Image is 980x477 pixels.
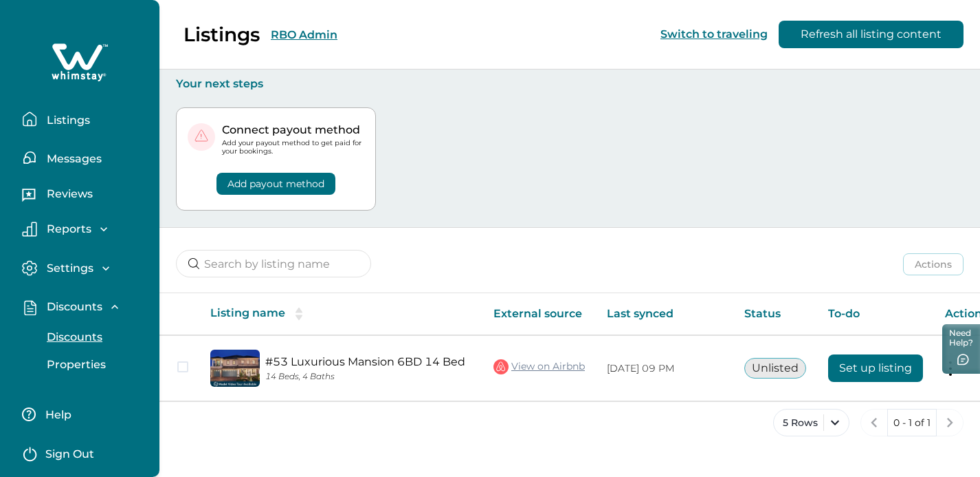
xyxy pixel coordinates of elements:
p: Sign Out [45,447,94,461]
button: Sign Out [22,439,144,467]
img: propertyImage_#53 Luxurious Mansion 6BD 14 Bed [210,350,260,387]
button: Reports [22,222,148,237]
button: Set up listing [828,354,923,382]
p: Listings [43,114,90,127]
th: External source [482,293,596,335]
p: Connect payout method [222,123,364,137]
p: Messages [43,152,102,166]
button: Refresh all listing content [779,21,964,48]
button: Reviews [22,182,148,210]
button: Add payout method [216,173,335,195]
p: Listings [183,23,260,46]
button: Switch to traveling [660,28,768,41]
button: RBO Admin [271,28,337,41]
p: Your next steps [176,77,964,91]
p: Settings [43,262,93,275]
th: Last synced [596,293,733,335]
button: Properties [32,351,158,379]
button: Help [22,401,144,428]
p: Discounts [43,330,102,344]
button: Unlisted [744,358,806,379]
button: next page [936,409,964,436]
p: Properties [43,358,106,372]
button: Discounts [22,299,148,315]
p: [DATE] 09 PM [607,362,722,376]
button: previous page [860,409,888,436]
a: #53 Luxurious Mansion 6BD 14 Bed [265,355,471,368]
th: Listing name [199,293,482,335]
button: 5 Rows [773,409,849,436]
th: Status [733,293,817,335]
button: Discounts [32,324,158,351]
button: 0 - 1 of 1 [887,409,937,436]
p: 14 Beds, 4 Baths [265,372,471,382]
button: Listings [22,105,148,133]
button: Settings [22,260,148,276]
p: Reviews [43,187,93,201]
button: Actions [903,253,964,275]
a: View on Airbnb [493,358,585,376]
button: sorting [285,307,313,321]
p: Discounts [43,300,102,314]
div: Discounts [22,324,148,379]
p: 0 - 1 of 1 [893,416,931,430]
p: Help [41,408,71,422]
button: Messages [22,144,148,171]
th: To-do [817,293,934,335]
p: Reports [43,222,91,236]
p: Add your payout method to get paid for your bookings. [222,139,364,156]
input: Search by listing name [176,250,371,277]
